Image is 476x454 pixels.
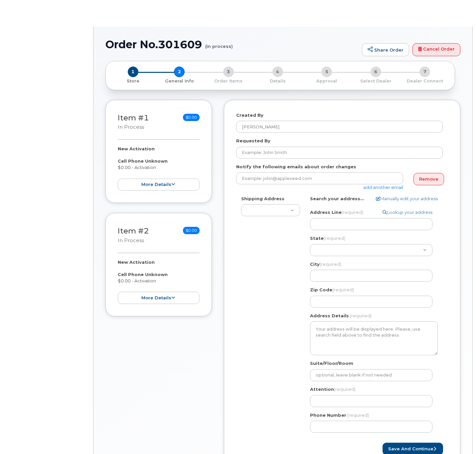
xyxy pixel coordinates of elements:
[332,287,354,292] span: (required)
[310,287,354,293] label: Zip Code
[236,164,356,170] label: Notify the following emails about order changes
[183,227,200,234] span: $0.00
[310,360,353,367] label: Suite/Floor/Room
[236,147,443,159] input: Example: John Smith
[236,138,270,144] label: Requested By
[350,313,372,318] span: (required)
[320,261,341,267] span: (required)
[324,235,345,241] span: (required)
[362,43,409,57] a: Share Order
[118,272,168,277] strong: Cell Phone Unknown
[118,259,200,304] div: $0.00 - Activation
[241,196,284,202] label: Shipping Address
[105,39,359,50] h1: Order No.301609
[118,259,155,265] strong: New Activation
[111,77,155,84] a: 1 Store
[118,179,200,191] button: more details
[118,237,144,243] small: in process
[310,412,346,418] label: Phone Number
[334,386,356,392] span: (required)
[310,369,432,381] input: optional, leave blank if not needed
[383,209,432,216] a: Lookup your address
[183,114,200,121] span: $0.00
[118,124,144,130] small: in process
[205,39,233,49] small: (in process)
[118,292,200,304] button: more details
[118,146,200,191] div: $0.00 - Activation
[310,313,349,319] label: Address Details
[363,185,403,190] a: add another email
[412,43,460,57] a: Cancel Order
[310,235,345,241] label: State
[342,210,363,215] span: (required)
[114,78,152,84] p: Store
[376,196,438,202] a: Manually edit your address
[118,158,168,164] strong: Cell Phone Unknown
[128,67,138,77] span: 1
[310,261,341,267] label: City
[236,112,263,118] label: Created By
[310,386,356,392] label: Attention
[310,209,363,216] label: Address Line
[236,172,403,184] input: Example: john@appleseed.com
[118,146,155,151] strong: New Activation
[347,412,369,418] span: (required)
[118,227,149,244] h3: Item #2
[310,196,364,202] label: Search your address...
[413,173,444,185] a: Remove
[118,114,149,131] h3: Item #1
